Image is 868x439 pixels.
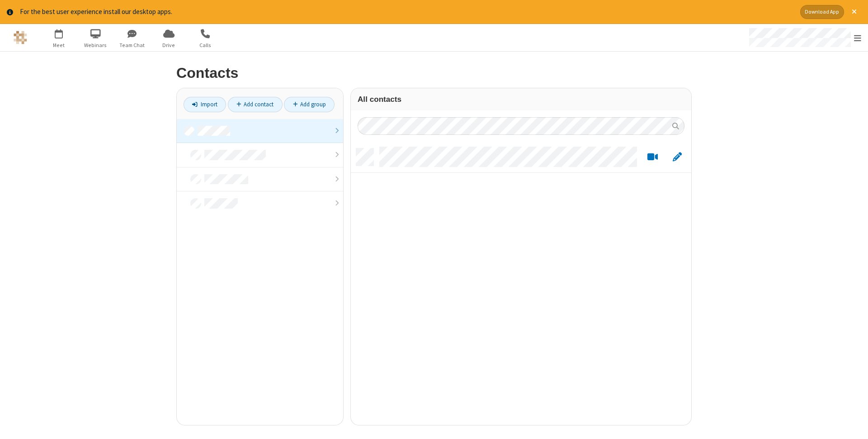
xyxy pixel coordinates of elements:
[644,151,661,162] button: Start a video meeting
[668,151,686,162] button: Edit
[800,5,844,19] button: Download App
[741,24,868,51] div: Open menu
[176,65,692,81] h2: Contacts
[115,41,149,49] span: Team Chat
[42,41,76,49] span: Meet
[14,31,27,44] img: QA Selenium DO NOT DELETE OR CHANGE
[228,97,283,112] a: Add contact
[20,7,793,17] div: For the best user experience install our desktop apps.
[847,5,861,19] button: Close alert
[184,97,226,112] a: Import
[79,41,113,49] span: Webinars
[152,41,186,49] span: Drive
[3,24,37,51] button: Logo
[284,97,335,112] a: Add group
[351,142,691,425] div: grid
[358,95,684,104] h3: All contacts
[189,41,222,49] span: Calls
